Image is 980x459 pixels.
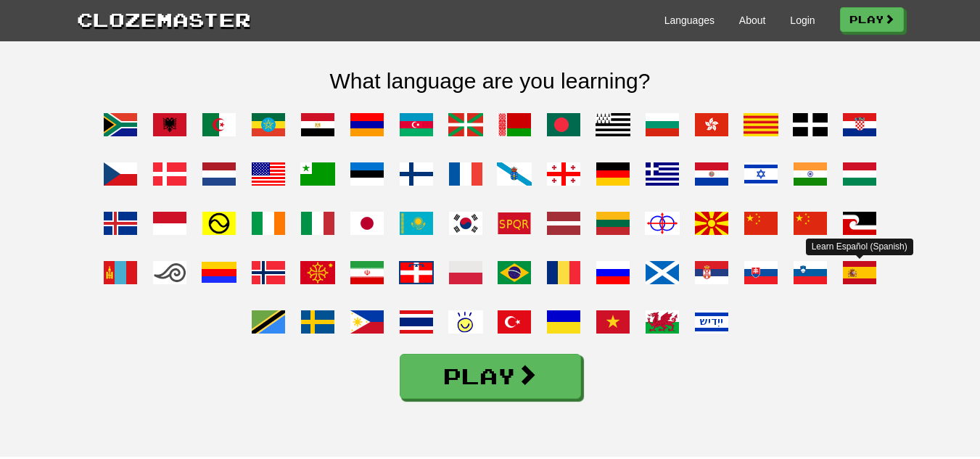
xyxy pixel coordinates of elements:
h2: What language are you learning? [77,69,904,93]
div: Learn Español (Spanish) [806,239,913,255]
a: Play [400,354,581,399]
a: Clozemaster [77,6,251,33]
a: Login [790,13,815,28]
a: Play [840,7,904,32]
a: About [739,13,766,28]
a: Languages [664,13,715,28]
